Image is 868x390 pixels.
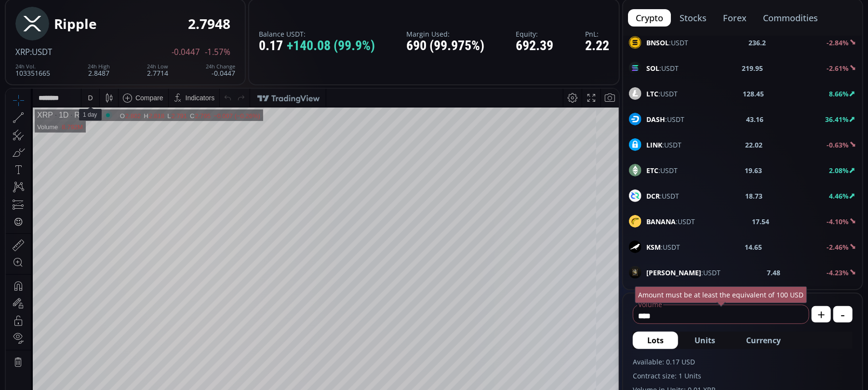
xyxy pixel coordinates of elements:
div: 2.8487 [88,64,110,77]
b: KSM [646,242,661,252]
div: C [184,24,189,31]
b: 236.2 [749,38,766,48]
b: -2.46% [827,242,849,252]
div: 690 (99.975%) [406,39,484,54]
b: -4.10% [827,217,849,226]
div: 24h Low [147,64,168,69]
div: 24h Change [206,64,235,69]
div: 692.39 [516,39,554,54]
button: - [833,306,853,323]
span: :USDT [30,46,52,57]
span: :USDT [646,140,681,150]
div: 2.802 [120,24,135,31]
div: −0.007 (−0.26%) [208,24,254,31]
b: 19.63 [745,165,762,175]
div: L [161,24,165,31]
b: DCR [646,191,660,201]
span: :USDT [646,165,678,175]
div: 8.792M [56,35,77,42]
label: Balance USDT: [259,30,375,38]
span: :USDT [646,191,679,201]
b: 43.16 [746,114,763,124]
b: LTC [646,89,658,98]
button: Currency [732,332,795,349]
b: -2.61% [827,64,849,73]
b: 22.02 [746,140,763,150]
span: +140.08 (99.9%) [287,39,375,54]
span: Units [694,335,715,346]
span: -0.0447 [172,48,200,56]
div: 24h High [88,64,110,69]
div: 2.818 [143,24,159,31]
button: forex [715,9,754,27]
label: Margin Used: [406,30,484,38]
span: -1.57% [205,48,230,56]
button: Units [680,332,730,349]
b: 128.45 [743,89,764,99]
div: 1D [47,22,63,31]
span: :USDT [646,216,695,227]
div: D [82,5,87,13]
b: -0.63% [827,140,849,149]
b: 8.66% [829,89,849,98]
div: H [138,24,143,31]
span: :USDT [646,268,721,278]
b: 219.95 [742,63,763,73]
label: Equity: [516,30,554,38]
div: Ripple [63,22,90,31]
span: Lots [647,335,664,346]
b: 36.41% [825,115,849,124]
div: 2.795 [189,24,205,31]
b: 7.48 [767,268,780,278]
div: O [114,24,120,31]
b: 14.65 [745,242,762,252]
b: [PERSON_NAME] [646,268,701,277]
b: BNSOL [646,38,669,47]
label: PnL: [585,30,609,38]
button: Lots [633,332,678,349]
span: :USDT [646,38,688,48]
button: stocks [672,9,714,27]
button: commodities [755,9,826,27]
b: -2.84% [827,38,849,47]
div:  [9,129,16,138]
div: 2.22 [585,39,609,54]
span: XRP [15,46,30,57]
span: :USDT [646,242,680,252]
div: 2.7714 [147,64,168,77]
div: Volume [31,35,52,42]
b: 2.08% [829,166,849,175]
span: Currency [746,335,781,346]
b: ETC [646,166,658,175]
b: BANANA [646,217,676,226]
b: SOL [646,64,659,73]
div: 0.17 [259,39,375,54]
b: -4.23% [827,268,849,277]
span: :USDT [646,114,684,124]
div: Ripple [54,16,97,31]
button: + [812,306,831,323]
div: XRP [31,22,47,31]
div: -0.0447 [206,64,235,77]
b: 17.54 [752,216,770,227]
div: 103351665 [15,64,50,77]
label: Contract size: 1 Units [633,371,853,381]
div: 24h Vol. [15,64,50,69]
div: Compare [130,5,158,13]
div: Indicators [180,5,209,13]
b: DASH [646,115,665,124]
button: crypto [628,9,671,27]
b: 4.46% [829,191,849,201]
div: Amount must be at least the equivalent of 100 USD [635,286,807,303]
b: 18.73 [746,191,763,201]
label: Available: 0.17 USD [633,357,853,367]
span: :USDT [646,89,678,99]
div: 2.791 [166,24,182,31]
span: :USDT [646,63,679,73]
div: 2.7948 [188,16,230,31]
div: Market open [98,22,107,31]
b: LINK [646,140,662,149]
